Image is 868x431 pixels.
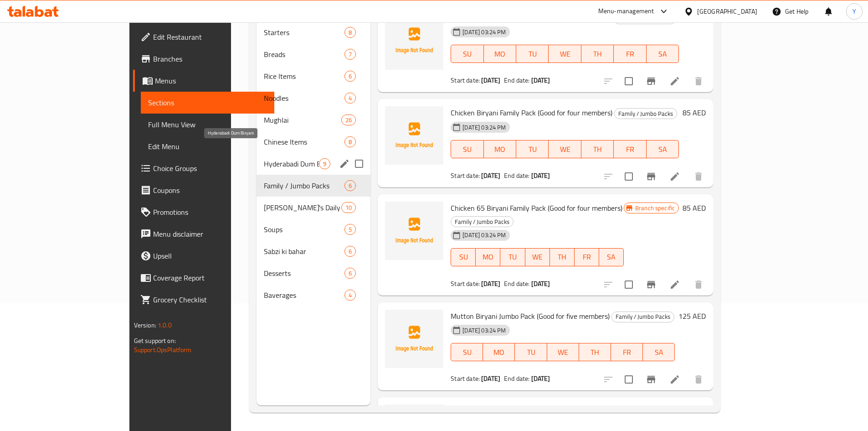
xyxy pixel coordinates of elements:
button: WE [549,45,581,63]
div: Noodles [264,93,344,104]
span: SU [455,47,480,61]
span: 4 [345,94,355,103]
span: [DATE] 03:24 PM [459,326,509,335]
div: Desserts [264,268,344,279]
div: items [344,268,356,279]
span: Starters [264,27,344,38]
span: MO [479,250,497,264]
span: 26 [342,116,355,125]
span: 7 [345,50,355,59]
span: Grocery Checklist [153,294,267,305]
a: Edit menu item [669,76,680,87]
span: FR [617,143,642,156]
img: Chicken Biryani Family Pack (Good for four members) [385,106,443,165]
a: Promotions [133,201,274,223]
span: Get support on: [134,335,176,347]
div: items [344,49,356,60]
div: Starters8 [257,21,371,43]
span: Chicken Biryani Jumbo Pack (Good for five members) [451,404,611,418]
span: Chicken 65 Biryani Family Pack (Good for four members) [451,201,622,215]
span: WE [529,250,546,264]
button: TU [516,140,549,158]
button: WE [525,248,550,266]
button: TU [516,45,549,63]
b: [DATE] [481,170,500,182]
b: [DATE] [531,278,550,290]
span: Family / Jumbo Packs [264,180,344,191]
img: Chicken 65 Biryani Family Pack (Good for four members) [385,202,443,260]
button: FR [614,45,646,63]
span: Start date: [451,74,480,86]
button: SU [451,343,483,361]
span: TH [583,346,607,359]
button: TH [581,45,614,63]
span: Family / Jumbo Packs [451,217,513,227]
a: Support.OpsPlatform [134,344,192,356]
span: Chicken Biryani Family Pack (Good for four members) [451,106,612,119]
button: edit [338,157,351,171]
button: WE [549,140,581,158]
span: TH [554,250,571,264]
img: Mutton Biryani Jumbo Pack (Good for five members) [385,310,443,368]
span: Promotions [153,207,267,218]
div: Soups5 [257,218,371,240]
button: WE [547,343,579,361]
span: MO [487,346,511,359]
button: SA [599,248,624,266]
button: MO [483,343,515,361]
span: Sabzi ki bahar [264,246,344,257]
div: Breads7 [257,43,371,65]
span: TU [519,346,543,359]
span: 6 [345,72,355,81]
span: 6 [345,269,355,278]
h6: 90 AED [683,11,706,24]
div: Sabzi ki bahar6 [257,240,371,262]
div: items [341,114,356,125]
button: MO [484,45,516,63]
span: Start date: [451,170,480,182]
span: Full Menu View [148,119,267,130]
button: Branch-specific-item [640,166,662,187]
span: Coverage Report [153,272,267,283]
span: TU [520,47,545,61]
div: items [344,290,356,301]
button: SU [451,140,483,158]
img: Mutton Biryani Family Pack (Good for four members) [385,11,443,70]
button: Branch-specific-item [640,274,662,296]
button: MO [476,248,500,266]
span: TU [504,250,521,264]
h6: 85 AED [683,202,706,214]
span: 6 [345,247,355,256]
span: Select to update [619,370,638,389]
b: [DATE] [531,373,550,384]
span: Edit Restaurant [153,31,267,42]
a: Edit menu item [669,279,680,290]
span: MO [488,143,513,156]
h6: 85 AED [683,106,706,119]
span: FR [617,47,642,61]
span: Family / Jumbo Packs [612,312,674,322]
span: Soups [264,224,344,235]
div: Family / Jumbo Packs [611,312,674,322]
div: Menu-management [598,6,654,17]
a: Sections [141,92,274,114]
a: Grocery Checklist [133,289,274,311]
button: delete [688,166,709,187]
div: Mughlai26 [257,109,371,131]
a: Edit menu item [669,374,680,385]
span: Breads [264,49,344,60]
span: Select to update [619,72,638,91]
span: MO [488,47,513,61]
a: Upsell [133,245,274,267]
span: Chinese Items [264,136,344,147]
div: Hyderabadi Dum Biryani9edit [257,153,371,175]
div: Baverages [264,290,344,301]
a: Menus [133,70,274,92]
button: TH [581,140,614,158]
div: Rice Items6 [257,65,371,87]
b: [DATE] [481,373,500,384]
span: 5 [345,225,355,234]
span: Edit Menu [148,141,267,152]
button: SU [451,45,483,63]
